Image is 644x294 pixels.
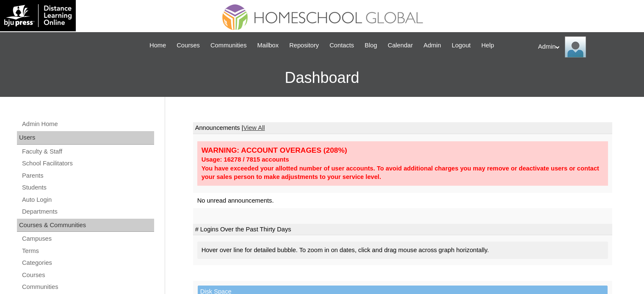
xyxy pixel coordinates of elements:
a: Logout [448,41,475,50]
h3: Dashboard [4,59,640,97]
span: Communities [210,41,247,50]
span: Help [481,41,494,50]
span: Admin [423,41,441,50]
a: Communities [21,282,154,292]
td: Announcements | [193,122,612,134]
div: Hover over line for detailed bubble. To zoom in on dates, click and drag mouse across graph horiz... [197,242,608,259]
div: WARNING: ACCOUNT OVERAGES (208%) [202,146,604,155]
span: Courses [177,41,200,50]
a: Mailbox [253,41,283,50]
a: Terms [21,246,154,256]
a: Repository [285,41,323,50]
a: School Facilitators [21,158,154,169]
a: Courses [172,41,204,50]
a: Calendar [384,41,417,50]
a: Students [21,182,154,193]
a: Courses [21,270,154,280]
a: Auto Login [21,195,154,205]
a: Admin [419,41,445,50]
div: Users [17,131,154,145]
a: Home [145,41,170,50]
strong: Usage: 16278 / 7815 accounts [202,156,289,163]
td: # Logins Over the Past Thirty Days [193,224,612,236]
a: Blog [360,41,381,50]
a: Parents [21,170,154,181]
div: Courses & Communities [17,219,154,232]
span: Blog [365,41,377,50]
span: Repository [289,41,319,50]
a: Communities [206,41,251,50]
span: Logout [452,41,471,50]
a: Departments [21,206,154,217]
a: Contacts [325,41,358,50]
img: Admin Homeschool Global [565,36,586,58]
a: Categories [21,258,154,268]
a: Help [477,41,498,50]
span: Mailbox [257,41,279,50]
div: You have exceeded your allotted number of user accounts. To avoid additional charges you may remo... [202,164,604,181]
img: logo-white.png [4,4,72,27]
div: Admin [538,36,636,58]
a: Faculty & Staff [21,146,154,157]
td: No unread announcements. [193,193,612,209]
span: Calendar [388,41,413,50]
span: Home [149,41,166,50]
a: View All [243,124,265,131]
a: Campuses [21,234,154,244]
span: Contacts [329,41,354,50]
a: Admin Home [21,119,154,129]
